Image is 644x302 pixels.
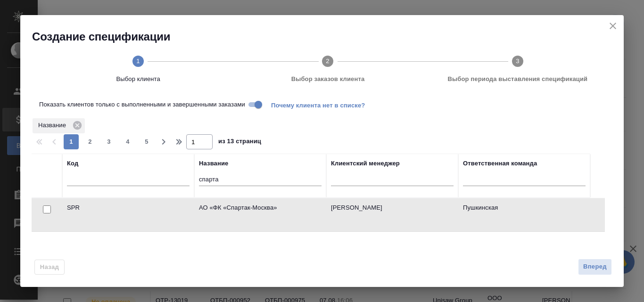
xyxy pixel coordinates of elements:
span: 5 [139,137,154,147]
span: Вперед [583,261,607,272]
td: Пушкинская [458,198,590,231]
div: Клиентский менеджер [331,159,400,168]
span: Почему клиента нет в списке? [271,101,372,108]
span: Выбор заказов клиента [237,74,419,84]
td: [PERSON_NAME] [326,198,458,231]
span: 4 [120,137,135,147]
div: Название [33,118,85,133]
td: SPR [62,198,194,231]
div: Ответственная команда [463,159,537,168]
text: 1 [136,57,140,65]
button: close [606,19,620,33]
span: 2 [83,137,98,147]
span: Показать клиентов только с выполненными и завершенными заказами [39,100,245,109]
button: 2 [83,134,98,149]
button: Вперед [578,259,612,275]
p: АО «ФК «Спартак-Москва» [199,203,322,212]
text: 3 [516,57,519,65]
div: Название [199,159,228,168]
span: 3 [101,137,116,147]
span: из 13 страниц [218,136,261,149]
span: Выбор клиента [47,74,229,84]
button: 5 [139,134,154,149]
h2: Создание спецификации [32,29,624,44]
p: Название [38,121,69,130]
text: 2 [326,57,330,65]
button: 4 [120,134,135,149]
span: Выбор периода выставления спецификаций [427,74,609,84]
button: 3 [101,134,116,149]
div: Код [67,159,78,168]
